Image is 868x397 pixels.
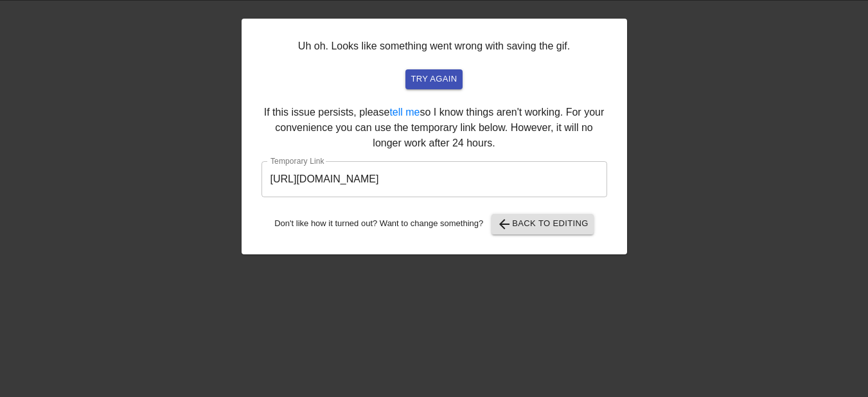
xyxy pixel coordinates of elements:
span: arrow_back [497,216,512,232]
span: Back to Editing [497,216,589,232]
span: try again [411,72,457,87]
input: bare [261,161,607,197]
a: tell me [389,107,420,118]
div: Don't like how it turned out? Want to change something? [261,214,607,234]
div: Uh oh. Looks like something went wrong with saving the gif. If this issue persists, please so I k... [242,19,627,254]
button: Back to Editing [492,214,594,234]
button: try again [405,69,462,89]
